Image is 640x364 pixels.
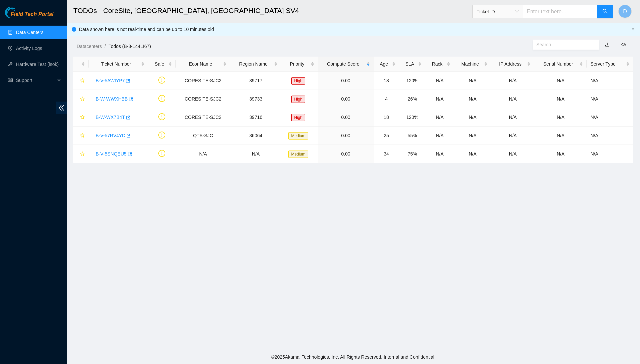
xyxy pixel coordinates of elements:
a: Datacenters [77,44,102,49]
td: N/A [587,108,633,127]
button: star [77,94,85,104]
span: exclamation-circle [158,95,165,102]
td: 4 [374,90,399,108]
td: N/A [230,145,281,163]
span: High [291,96,305,103]
span: exclamation-circle [158,132,165,139]
button: D [618,5,632,18]
td: N/A [587,127,633,145]
td: N/A [454,127,491,145]
span: eye [621,42,626,47]
td: N/A [534,108,587,127]
span: star [80,133,85,139]
a: B-V-57RV4YD [96,133,125,138]
span: High [291,114,305,121]
td: 0.00 [318,72,374,90]
span: Ticket ID [477,7,519,17]
td: QTS-SJC [176,127,231,145]
td: N/A [425,108,454,127]
td: CORESITE-SJC2 [176,72,231,90]
td: N/A [491,72,535,90]
span: Medium [288,132,308,140]
td: 34 [374,145,399,163]
span: search [602,9,608,15]
td: N/A [425,90,454,108]
button: star [77,112,85,123]
span: exclamation-circle [158,77,165,84]
span: star [80,152,85,157]
a: B-W-WX7B4T [96,115,125,120]
td: N/A [587,145,633,163]
button: star [77,130,85,141]
td: 120% [399,72,426,90]
td: 0.00 [318,127,374,145]
a: Activity Logs [16,46,42,51]
td: CORESITE-SJC2 [176,108,231,127]
td: CORESITE-SJC2 [176,90,231,108]
span: star [80,97,85,102]
td: N/A [587,72,633,90]
a: B-W-WWXHBB [96,96,128,102]
img: Akamai Technologies [5,7,34,18]
footer: © 2025 Akamai Technologies, Inc. All Rights Reserved. Internal and Confidential. [67,350,640,364]
td: N/A [534,127,587,145]
td: 120% [399,108,426,127]
button: download [600,39,615,50]
button: search [597,5,613,18]
td: N/A [534,145,587,163]
td: 39716 [230,108,281,127]
button: close [631,27,635,32]
td: 39733 [230,90,281,108]
a: B-V-5SNQEU5 [96,151,127,157]
span: read [8,78,13,83]
td: 55% [399,127,426,145]
span: D [623,7,627,16]
td: 18 [374,108,399,127]
td: N/A [454,72,491,90]
td: 26% [399,90,426,108]
span: exclamation-circle [158,113,165,120]
td: N/A [425,72,454,90]
td: N/A [454,108,491,127]
span: / [104,44,106,49]
a: download [605,42,610,47]
span: exclamation-circle [158,150,165,157]
td: N/A [491,108,535,127]
td: N/A [454,90,491,108]
button: star [77,75,85,86]
td: 36064 [230,127,281,145]
td: N/A [491,127,535,145]
span: Support [16,74,55,87]
a: B-V-5AWIYP7 [96,78,125,83]
td: 0.00 [318,90,374,108]
input: Enter text here... [523,5,597,18]
td: 75% [399,145,426,163]
a: Hardware Test (isok) [16,62,59,67]
a: Akamai TechnologiesField Tech Portal [5,12,53,21]
td: N/A [491,145,535,163]
input: Search [536,41,590,48]
td: N/A [534,90,587,108]
td: 25 [374,127,399,145]
td: N/A [491,90,535,108]
span: star [80,78,85,84]
button: star [77,149,85,159]
span: High [291,77,305,85]
a: Todos (B-3-144LI67) [108,44,151,49]
td: N/A [587,90,633,108]
a: Data Centers [16,30,43,35]
td: 0.00 [318,145,374,163]
td: 0.00 [318,108,374,127]
td: N/A [425,145,454,163]
td: 18 [374,72,399,90]
td: 39717 [230,72,281,90]
td: N/A [454,145,491,163]
span: star [80,115,85,120]
td: N/A [534,72,587,90]
span: Medium [288,151,308,158]
td: N/A [176,145,231,163]
span: Field Tech Portal [11,11,53,18]
span: double-left [56,102,67,114]
td: N/A [425,127,454,145]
